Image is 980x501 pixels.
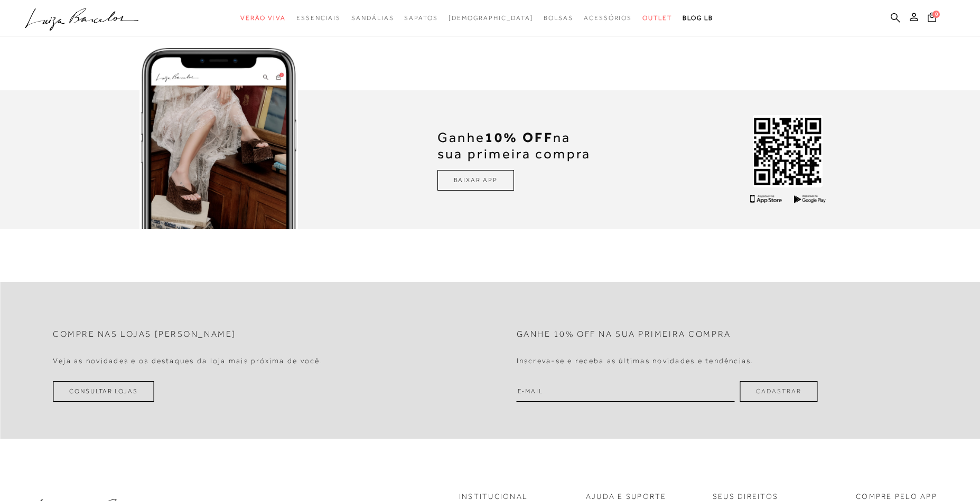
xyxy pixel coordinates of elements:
[437,170,514,191] a: BAIXAR APP
[517,381,735,402] input: E-mail
[404,8,437,28] a: categoryNavScreenReaderText
[794,195,826,203] img: Baixe para Android
[517,329,731,339] h2: Ganhe 10% off na sua primeira compra
[240,14,286,22] span: Verão Viva
[517,356,754,365] h4: Inscreva-se e receba as últimas novidades e tendências.
[925,12,939,26] button: 0
[449,8,534,28] a: noSubCategoriesText
[584,8,632,28] a: categoryNavScreenReaderText
[740,381,817,402] button: Cadastrar
[53,329,236,339] h2: Compre nas lojas [PERSON_NAME]
[544,14,573,22] span: Bolsas
[932,11,940,18] span: 0
[240,8,286,28] a: categoryNavScreenReaderText
[437,129,591,162] span: Ganhe na sua primeira compra
[750,195,782,203] img: Baixe para IOS
[296,8,341,28] a: categoryNavScreenReaderText
[351,14,394,22] span: Sandálias
[584,14,632,22] span: Acessórios
[139,48,298,229] img: Baixe o App
[53,381,154,402] a: Consultar Lojas
[683,14,713,22] span: BLOG LB
[544,8,573,28] a: categoryNavScreenReaderText
[485,129,553,145] b: 10% OFF
[404,14,437,22] span: Sapatos
[642,14,672,22] span: Outlet
[449,14,534,22] span: [DEMOGRAPHIC_DATA]
[53,356,323,365] h4: Veja as novidades e os destaques da loja mais próxima de você.
[753,115,823,187] img: QR Code Baixe o APP
[351,8,394,28] a: categoryNavScreenReaderText
[296,14,341,22] span: Essenciais
[683,8,713,28] a: BLOG LB
[642,8,672,28] a: categoryNavScreenReaderText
